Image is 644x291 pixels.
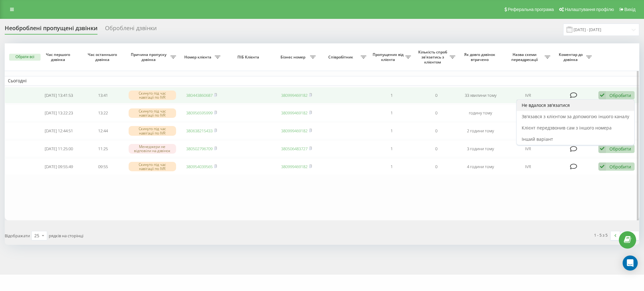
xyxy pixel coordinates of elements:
a: 380502796709 [186,146,213,151]
span: Вихід [625,7,636,12]
td: 1 [369,87,414,104]
a: 380999469182 [281,92,308,98]
td: 3 години тому [458,140,503,157]
span: Клієнт передзвонив сам з іншого номера [522,125,612,131]
button: Обрати всі [9,54,41,61]
td: 13:41 [81,87,125,104]
span: Час першого дзвінка [42,52,76,62]
a: 380638215433 [186,128,213,134]
td: 1 [369,105,414,121]
td: IVR [503,140,553,157]
td: [DATE] 12:44:51 [36,123,81,139]
td: Сьогодні [5,76,639,85]
div: Скинуто під час навігації по IVR [129,126,176,135]
span: Коментар до дзвінка [557,52,586,62]
div: Менеджери не відповіли на дзвінок [129,144,176,153]
td: 1 [369,123,414,139]
td: 12:44 [81,123,125,139]
div: Скинуто під час навігації по IVR [129,108,176,118]
td: 09:55 [81,158,125,175]
div: Обробити [609,164,631,170]
a: 380999469182 [281,128,308,134]
span: Реферальна програма [508,7,554,12]
a: 380443860687 [186,92,213,98]
div: Скинуто під час навігації по IVR [129,91,176,100]
span: Зв'язався з клієнтом за допомогою іншого каналу [522,113,629,119]
span: Як довго дзвінок втрачено [464,52,498,62]
td: 4 години тому [458,158,503,175]
span: Відображати [5,233,30,239]
span: Причина пропуску дзвінка [128,52,170,62]
div: Open Intercom Messenger [623,255,638,271]
span: Кількість спроб зв'язатись з клієнтом [417,50,450,64]
td: 33 хвилини тому [458,87,503,104]
span: ПІБ Клієнта [229,55,269,60]
a: 380956595999 [186,110,213,116]
td: 13:22 [81,105,125,121]
td: IVR [503,105,553,121]
div: Оброблені дзвінки [105,25,157,35]
td: [DATE] 13:22:23 [36,105,81,121]
td: 0 [414,87,458,104]
span: Бізнес номер [278,55,310,60]
td: [DATE] 13:41:53 [36,87,81,104]
span: Співробітник [322,55,361,60]
td: годину тому [458,105,503,121]
a: 380999469182 [281,110,308,116]
td: 1 [369,140,414,157]
td: IVR [503,158,553,175]
span: Налаштування профілю [565,7,614,12]
a: 380954039565 [186,164,213,169]
div: Обробити [609,146,631,152]
td: 1 [369,158,414,175]
span: Пропущених від клієнта [373,52,405,62]
span: Час останнього дзвінка [86,52,120,62]
td: 0 [414,158,458,175]
a: 380999469182 [281,164,308,169]
td: IVR [503,123,553,139]
span: Назва схеми переадресації [506,52,545,62]
td: [DATE] 11:25:00 [36,140,81,157]
td: 0 [414,140,458,157]
div: Необроблені пропущені дзвінки [5,25,97,35]
td: [DATE] 09:55:49 [36,158,81,175]
span: Не вдалося зв'язатися [522,102,570,108]
td: 11:25 [81,140,125,157]
span: Інший варіант [522,136,553,142]
a: 380506483727 [281,146,308,151]
div: Обробити [609,92,631,98]
td: 0 [414,105,458,121]
span: Номер клієнта [182,55,215,60]
td: IVR [503,87,553,104]
div: 25 [34,233,39,239]
div: Скинуто під час навігації по IVR [129,162,176,171]
td: 0 [414,123,458,139]
span: рядків на сторінці [49,233,83,239]
div: 1 - 5 з 5 [594,232,608,238]
td: 2 години тому [458,123,503,139]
